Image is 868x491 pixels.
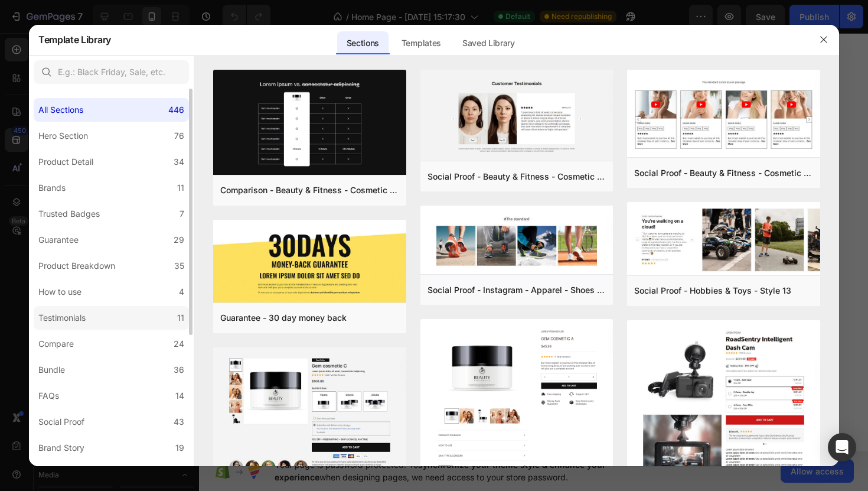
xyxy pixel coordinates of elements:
div: $12.99 [9,151,38,166]
div: Guarantee - 30 day money back [220,311,347,325]
div: 19 [175,441,184,455]
div: How to use [38,285,81,299]
div: 43 [174,415,184,429]
div: Product Breakdown [38,259,115,273]
div: Brands [38,181,66,195]
div: Trusted Badges [38,207,100,221]
div: 24 [174,337,184,351]
div: Add to cart [141,177,190,187]
div: Testimonials [38,311,86,325]
a: SkinnyBoba Mango Popping Pearls (2.2lb) [9,12,104,97]
div: 11 [177,311,184,325]
div: 7 [180,207,184,221]
div: Hero Section [38,129,88,143]
img: sp16.png [420,70,614,164]
img: sp13.png [627,202,820,278]
button: Add to cart [9,170,104,194]
span: inspired by CRO experts [70,294,151,305]
div: All Sections [38,103,83,117]
span: Add section [10,253,66,265]
div: 36 [174,363,184,377]
pre: 13% off [55,21,94,37]
div: Saved Library [453,31,524,55]
div: 4 [179,285,184,299]
div: $14.99 [152,151,180,166]
div: $12.99 [118,151,147,166]
div: Bundle [38,363,65,377]
div: $14.99 [43,151,70,166]
div: Guarantee [38,233,79,247]
div: Social Proof - Instagram - Apparel - Shoes - Style 30 [428,283,606,297]
h2: Template Library [38,24,111,55]
img: sp8.png [627,70,820,160]
div: Choose templates [75,279,146,292]
a: SkinnyBoba Lychee Popping Pearls (2.2lb) [118,12,213,97]
span: from URL or image [79,334,142,345]
div: 34 [174,155,184,169]
div: Brand Story [38,441,84,455]
div: Sections [337,31,389,55]
button: Add to cart [118,170,213,194]
div: Social Proof - Beauty & Fitness - Cosmetic - Style 16 [428,170,606,184]
div: Social Proof - Hobbies & Toys - Style 13 [634,284,791,298]
div: Compare [38,337,74,351]
div: 35 [174,259,184,273]
img: g30.png [213,220,406,305]
a: SkinnyBoba Lychee Popping Pearls (2.2lb) [118,107,213,149]
div: 29 [174,233,184,247]
div: Social Proof - Beauty & Fitness - Cosmetic - Style 8 [634,166,813,180]
div: 446 [168,103,184,117]
a: SkinnyBoba Mango Popping Pearls (2.2lb) [9,107,104,149]
div: Add to cart [32,177,80,187]
div: Add blank section [75,360,147,372]
div: 14 [175,389,184,403]
div: Templates [392,31,451,55]
img: c19.png [213,70,406,177]
div: Product Detail [38,155,93,169]
div: 11 [177,181,184,195]
div: 76 [174,129,184,143]
pre: 13% off [164,21,203,37]
span: then drag & drop elements [66,375,154,385]
div: Comparison - Beauty & Fitness - Cosmetic - Ingredients - Style 19 [220,183,399,197]
input: E.g.: Black Friday, Sale, etc. [34,60,189,84]
div: FAQs [38,389,59,403]
div: Social Proof [38,415,84,429]
div: Generate layout [80,320,142,332]
div: Open Intercom Messenger [828,433,856,461]
img: sp30.png [420,206,614,277]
